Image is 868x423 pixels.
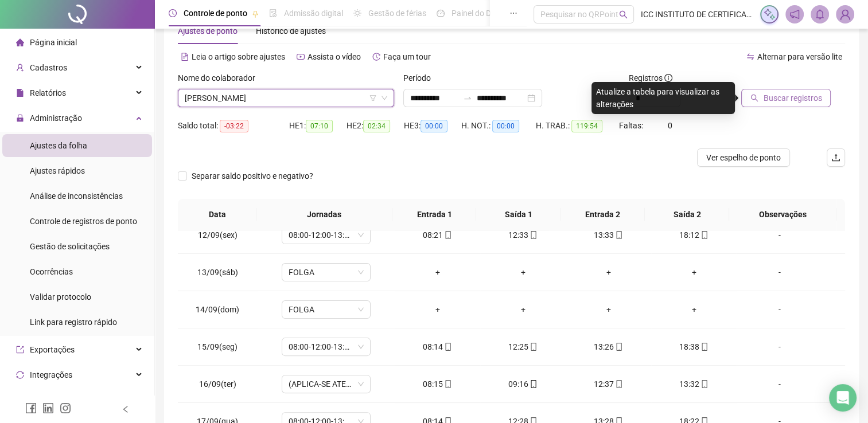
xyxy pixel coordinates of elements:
span: history [372,53,380,61]
span: Exportações [30,345,75,354]
span: 02:34 [363,120,390,132]
span: 08:00-12:00-13:00-17:48 [289,338,364,355]
span: Cadastros [30,63,67,72]
span: file [16,89,24,97]
div: Saldo total: [178,119,289,132]
span: down [381,95,388,101]
span: Assista o vídeo [308,52,361,61]
span: dashboard [437,9,445,17]
span: FERNANDA DOMENES FERLIN [185,89,387,107]
div: Atualize a tabela para visualizar as alterações [591,82,735,114]
span: mobile [614,231,623,239]
span: youtube [297,53,305,61]
span: Painel do DP [451,9,496,18]
div: 12:37 [575,378,642,390]
span: 08:00-12:00-13:00-17:48 [289,226,364,244]
span: 12/09(sex) [198,230,238,240]
button: Ver espelho de ponto [697,148,790,167]
span: 14/09(dom) [196,305,239,314]
div: + [404,266,471,279]
div: HE 1: [289,119,347,132]
div: - [746,378,813,390]
span: Ocorrências [30,267,73,276]
div: 12:25 [489,340,556,353]
div: - [746,303,813,316]
span: search [619,10,628,19]
div: - [746,229,813,241]
span: Análise de inconsistências [30,191,123,201]
span: pushpin [252,10,259,17]
span: to [463,93,472,103]
span: Relatórios [30,88,66,97]
span: FOLGA [289,264,364,281]
span: left [122,405,130,413]
span: file-done [269,9,277,17]
span: search [750,94,758,102]
span: sync [16,371,24,379]
div: + [489,266,556,279]
button: Buscar registros [741,89,831,107]
span: FOLGA [289,301,364,318]
span: linkedin [42,402,54,414]
div: + [660,303,727,316]
span: home [16,38,24,46]
div: 08:14 [404,340,471,353]
div: 08:15 [404,378,471,390]
span: info-circle [664,74,672,82]
span: mobile [699,231,709,239]
span: facebook [25,402,37,414]
div: + [489,303,556,316]
label: Nome do colaborador [178,72,263,84]
span: 00:00 [421,120,447,132]
div: + [575,266,642,279]
span: file-text [181,53,189,61]
div: H. TRAB.: [536,119,619,132]
span: -03:22 [220,120,248,132]
span: clock-circle [169,9,177,17]
span: 00:00 [492,120,519,132]
span: mobile [443,343,452,351]
span: 0 [668,121,672,130]
th: Saída 2 [645,199,729,230]
div: - [746,266,813,279]
span: Link para registro rápido [30,318,117,327]
span: 16/09(ter) [199,379,236,389]
span: instagram [60,402,71,414]
span: Página inicial [30,38,77,47]
span: Administração [30,113,82,123]
div: 13:32 [660,378,727,390]
span: Ajustes da folha [30,141,87,150]
img: 73766 [836,6,854,23]
span: Faltas: [619,121,645,130]
th: Entrada 2 [560,199,645,230]
span: Integrações [30,370,72,379]
span: Gestão de férias [368,9,426,18]
span: mobile [614,380,623,388]
span: Observações [738,208,827,221]
span: mobile [443,231,452,239]
div: 18:12 [660,229,727,241]
span: Histórico de ajustes [256,26,326,36]
span: 15/09(seg) [197,342,238,351]
span: filter [369,95,376,101]
span: lock [16,114,24,122]
span: Controle de registros de ponto [30,217,137,226]
span: (APLICA-SE ATESTADO) [289,375,364,393]
div: HE 3: [404,119,461,132]
span: mobile [443,380,452,388]
div: 13:33 [575,229,642,241]
span: sun [353,9,361,17]
span: Controle de ponto [184,9,247,18]
div: 13:26 [575,340,642,353]
span: export [16,346,24,354]
div: 08:21 [404,229,471,241]
span: bell [815,9,825,19]
div: 18:38 [660,340,727,353]
div: H. NOT.: [461,119,536,132]
span: mobile [699,343,709,351]
span: Validar protocolo [30,292,91,301]
span: Admissão digital [284,9,343,18]
span: upload [831,153,840,162]
span: notification [789,9,800,19]
div: Open Intercom Messenger [829,384,857,412]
